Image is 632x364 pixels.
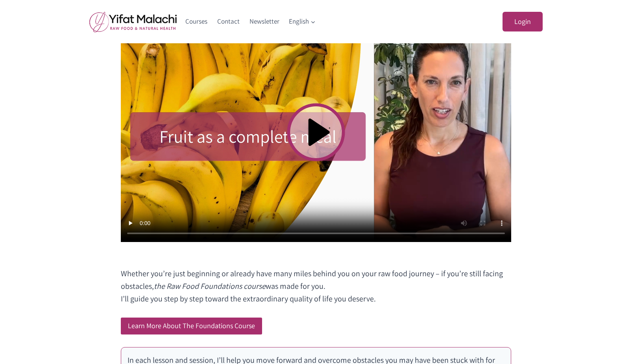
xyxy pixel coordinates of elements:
[213,12,245,31] a: Contact
[121,267,511,305] p: Whether you’re just beginning or already have many miles behind you on your raw food journey – if...
[121,318,262,334] a: Learn More About The Foundations Course
[284,12,321,31] button: Child menu of English
[89,11,177,32] img: yifat_logo41_en.png
[154,281,266,291] em: the Raw Food Foundations course
[181,12,213,31] a: Courses
[244,12,284,31] a: Newsletter
[181,12,321,31] nav: Primary
[503,12,543,32] a: Login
